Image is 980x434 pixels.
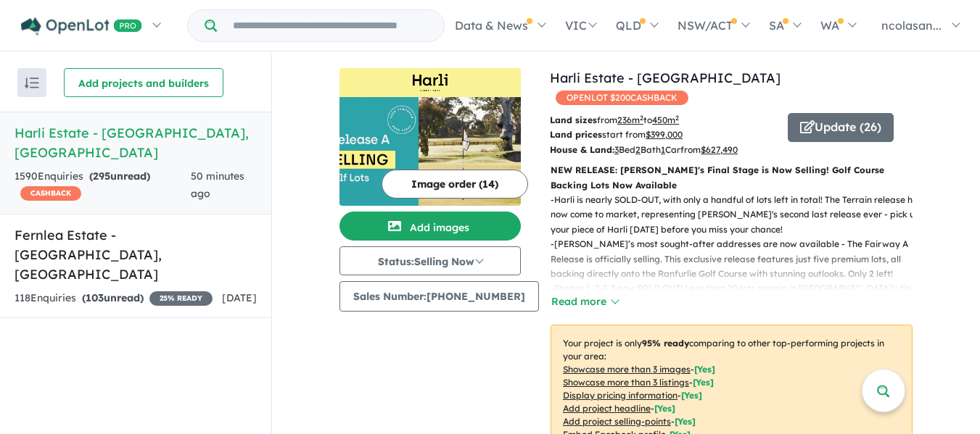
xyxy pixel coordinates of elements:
span: 25 % READY [149,291,213,306]
button: Read more [551,293,619,310]
u: Add project selling-points [563,416,671,427]
img: Harli Estate - Cranbourne West [339,97,521,206]
p: from [550,113,777,128]
u: 2 [635,144,641,155]
h5: Harli Estate - [GEOGRAPHIC_DATA] , [GEOGRAPHIC_DATA] [15,123,257,162]
p: - [PERSON_NAME]’s most sought-after addresses are now available - The Fairway A Release is offici... [551,237,924,281]
strong: ( unread) [82,291,144,304]
u: 3 [614,144,619,155]
a: Harli Estate - Cranbourne West LogoHarli Estate - Cranbourne West [339,68,521,206]
span: CASHBACK [20,186,81,201]
strong: ( unread) [89,170,150,183]
img: Openlot PRO Logo White [21,17,142,36]
span: 295 [93,170,110,183]
u: $ 627,490 [701,144,738,155]
a: Harli Estate - [GEOGRAPHIC_DATA] [550,70,781,86]
u: Display pricing information [563,390,678,401]
span: [ Yes ] [693,377,714,388]
p: NEW RELEASE: [PERSON_NAME]'s Final Stage is Now Selling! Golf Course Backing Lots Now Available [551,163,913,193]
span: [ Yes ] [681,390,702,401]
span: to [643,114,679,125]
p: Bed Bath Car from [550,143,777,157]
span: [ Yes ] [654,403,675,414]
span: [DATE] [222,291,257,304]
button: Add images [339,212,521,241]
u: $ 399,000 [646,129,683,140]
button: Status:Selling Now [339,246,521,275]
img: Harli Estate - Cranbourne West Logo [345,74,515,91]
u: Showcase more than 3 listings [563,377,689,388]
span: [ Yes ] [694,364,715,375]
b: Land sizes [550,114,597,125]
b: 95 % ready [642,338,689,349]
b: Land prices [550,129,602,140]
u: 450 m [652,114,679,125]
p: - Harli is nearly SOLD-OUT, with only a handful of lots left in total! The Terrain release has no... [551,193,924,237]
span: ncolasan... [881,18,942,33]
div: 1590 Enquir ies [15,168,191,203]
button: Add projects and builders [64,68,223,97]
span: 103 [86,291,104,304]
span: 50 minutes ago [191,170,244,200]
span: OPENLOT $ 200 CASHBACK [556,91,688,105]
p: start from [550,128,777,142]
u: 1 [661,144,665,155]
b: House & Land: [550,144,614,155]
u: 236 m [617,114,643,125]
sup: 2 [640,114,643,122]
button: Image order (14) [382,170,528,199]
img: sort.svg [25,78,39,88]
button: Update (26) [788,113,894,142]
u: Showcase more than 3 images [563,364,691,375]
input: Try estate name, suburb, builder or developer [220,10,441,41]
u: Add project headline [563,403,651,414]
p: - Stages 1, 2 & 3 now SOLD OUT! Less than 20 lots remain in [GEOGRAPHIC_DATA]'s final stage, Stag... [551,281,924,311]
span: [ Yes ] [675,416,696,427]
button: Sales Number:[PHONE_NUMBER] [339,281,539,312]
h5: Fernlea Estate - [GEOGRAPHIC_DATA] , [GEOGRAPHIC_DATA] [15,225,257,284]
sup: 2 [675,114,679,122]
div: 118 Enquir ies [15,290,213,307]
